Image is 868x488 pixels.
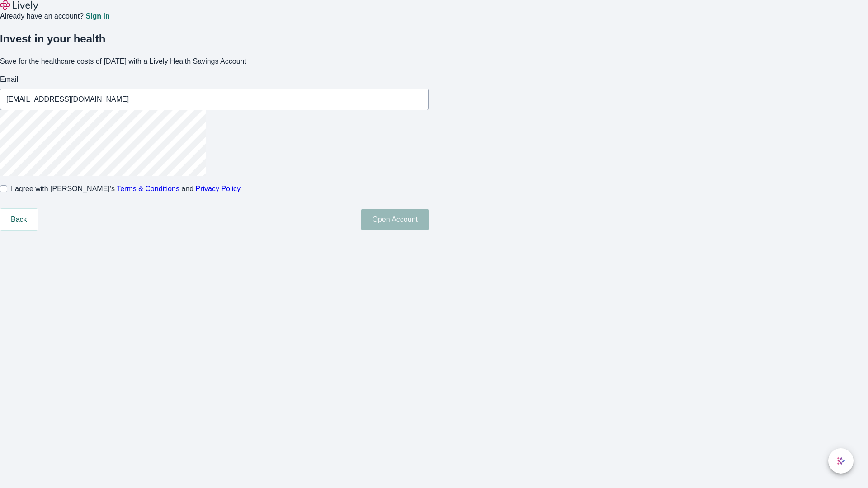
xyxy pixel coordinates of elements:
[836,456,845,465] svg: Lively AI Assistant
[828,448,854,474] button: chat
[117,185,179,192] a: Terms & Conditions
[196,185,241,192] a: Privacy Policy
[85,13,109,20] a: Sign in
[11,183,241,194] span: I agree with [PERSON_NAME]’s and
